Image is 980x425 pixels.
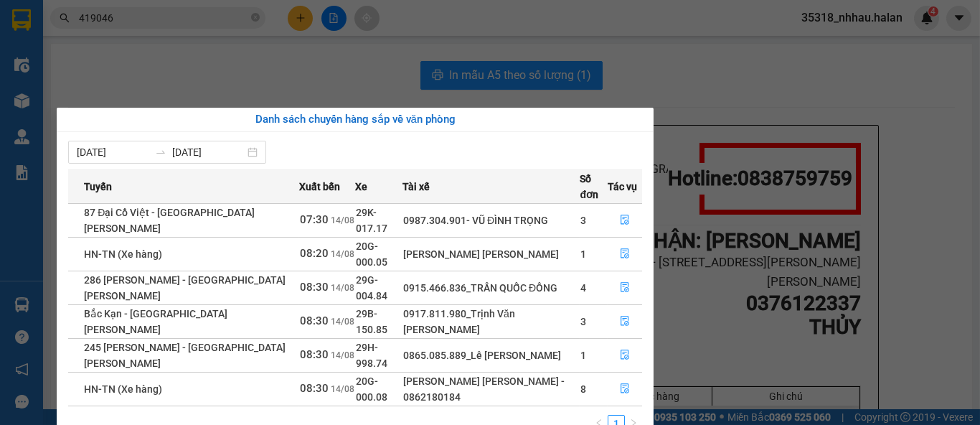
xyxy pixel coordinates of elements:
span: to [155,146,166,158]
span: file-done [620,383,630,395]
span: 14/08 [331,283,354,293]
span: file-done [620,248,630,260]
span: 3 [580,316,586,327]
span: 08:30 [300,348,329,361]
button: file-done [608,378,641,401]
span: 1 [580,350,586,361]
span: 14/08 [331,317,354,327]
div: [PERSON_NAME] [PERSON_NAME] - 0862180184 [403,373,579,405]
span: Xuất bến [299,179,340,195]
span: 87 Đại Cồ Việt - [GEOGRAPHIC_DATA][PERSON_NAME] [84,207,255,234]
span: 14/08 [331,384,354,394]
button: file-done [608,243,641,266]
div: 0917.811.980_Trịnh Văn [PERSON_NAME] [403,306,579,337]
span: file-done [620,282,630,294]
b: GỬI : VP [GEOGRAPHIC_DATA] [18,104,214,152]
span: 245 [PERSON_NAME] - [GEOGRAPHIC_DATA][PERSON_NAME] [84,342,286,369]
span: 08:30 [300,281,329,294]
span: 29K-017.17 [356,207,387,234]
span: 20G-000.08 [356,375,387,403]
input: Đến ngày [172,144,245,160]
span: 14/08 [331,215,354,225]
div: 0987.304.901- VŨ ĐÌNH TRỌNG [403,212,579,228]
span: 20G-000.05 [356,240,387,268]
span: 286 [PERSON_NAME] - [GEOGRAPHIC_DATA][PERSON_NAME] [84,274,286,302]
span: HN-TN (Xe hàng) [84,248,162,260]
span: swap-right [155,146,166,158]
button: file-done [608,209,641,232]
span: HN-TN (Xe hàng) [84,383,162,395]
span: 29G-004.84 [356,274,387,302]
span: 1 [580,248,586,260]
div: 0865.085.889_Lê [PERSON_NAME] [403,347,579,363]
span: 08:20 [300,247,329,260]
span: Xe [355,179,367,195]
button: file-done [608,310,641,333]
li: 271 - [PERSON_NAME] Tự [PERSON_NAME][GEOGRAPHIC_DATA] - [GEOGRAPHIC_DATA][PERSON_NAME] [134,35,600,71]
span: 4 [580,282,586,294]
img: logo.jpg [18,18,126,90]
span: 29B-150.85 [356,308,387,335]
span: 29H-998.74 [356,342,387,369]
span: Bắc Kạn - [GEOGRAPHIC_DATA][PERSON_NAME] [84,308,227,335]
span: Số đơn [580,171,607,202]
span: 08:30 [300,314,329,327]
span: file-done [620,215,630,226]
span: file-done [620,350,630,361]
span: 14/08 [331,350,354,360]
span: 8 [580,383,586,395]
span: Tuyến [84,179,112,195]
div: 0915.466.836_TRẦN QUỐC ĐÔNG [403,280,579,296]
div: Danh sách chuyến hàng sắp về văn phòng [68,111,642,129]
span: Tác vụ [608,179,637,195]
span: 3 [580,215,586,226]
span: 08:30 [300,382,329,395]
button: file-done [608,344,641,367]
span: 14/08 [331,249,354,259]
span: file-done [620,316,630,327]
div: [PERSON_NAME] [PERSON_NAME] [403,246,579,262]
span: Tài xế [402,179,430,195]
span: 07:30 [300,213,329,226]
input: Từ ngày [77,144,149,160]
button: file-done [608,276,641,299]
